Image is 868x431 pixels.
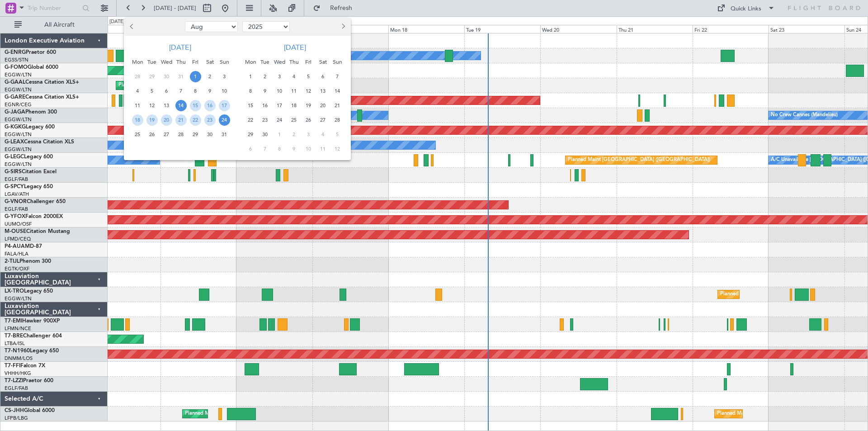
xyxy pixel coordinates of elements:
[190,85,201,97] span: 8
[174,69,188,84] div: 31-7-2025
[330,142,344,156] div: 12-10-2025
[145,84,159,98] div: 5-8-2025
[161,100,172,111] span: 13
[127,19,137,34] button: Previous month
[301,142,316,156] div: 10-10-2025
[175,114,187,126] span: 21
[132,129,143,140] span: 25
[303,114,314,126] span: 26
[330,69,344,84] div: 7-9-2025
[217,55,231,69] div: Sun
[301,69,316,84] div: 5-9-2025
[190,129,201,140] span: 29
[243,98,258,113] div: 15-9-2025
[188,127,203,142] div: 29-8-2025
[272,113,287,127] div: 24-9-2025
[259,85,271,97] span: 9
[188,98,203,113] div: 15-8-2025
[161,71,172,82] span: 30
[130,98,145,113] div: 11-8-2025
[217,98,231,113] div: 17-8-2025
[217,84,231,98] div: 10-8-2025
[272,84,287,98] div: 10-9-2025
[132,114,143,126] span: 18
[145,55,159,69] div: Tue
[245,100,256,111] span: 15
[243,113,258,127] div: 22-9-2025
[190,100,201,111] span: 15
[301,127,316,142] div: 3-10-2025
[259,143,271,155] span: 7
[317,100,329,111] span: 20
[316,69,330,84] div: 6-9-2025
[259,114,271,126] span: 23
[203,55,217,69] div: Sat
[332,100,343,111] span: 21
[159,98,174,113] div: 13-8-2025
[316,84,330,98] div: 13-9-2025
[274,100,285,111] span: 17
[272,127,287,142] div: 1-10-2025
[259,129,271,140] span: 30
[332,143,343,155] span: 12
[219,114,230,126] span: 24
[204,114,216,126] span: 23
[243,84,258,98] div: 8-9-2025
[316,113,330,127] div: 27-9-2025
[130,113,145,127] div: 18-8-2025
[203,84,217,98] div: 9-8-2025
[288,143,300,155] span: 9
[258,127,272,142] div: 30-9-2025
[174,113,188,127] div: 21-8-2025
[332,71,343,82] span: 7
[145,113,159,127] div: 19-8-2025
[243,142,258,156] div: 6-10-2025
[287,113,301,127] div: 25-9-2025
[288,100,300,111] span: 18
[272,69,287,84] div: 3-9-2025
[338,19,348,34] button: Next month
[132,71,143,82] span: 28
[145,98,159,113] div: 12-8-2025
[132,100,143,111] span: 11
[274,114,285,126] span: 24
[272,142,287,156] div: 8-10-2025
[203,113,217,127] div: 23-8-2025
[287,127,301,142] div: 2-10-2025
[330,127,344,142] div: 5-10-2025
[190,71,201,82] span: 1
[175,85,187,97] span: 7
[145,127,159,142] div: 26-8-2025
[175,100,187,111] span: 14
[288,85,300,97] span: 11
[159,55,174,69] div: Wed
[188,55,203,69] div: Fri
[316,55,330,69] div: Sat
[245,71,256,82] span: 1
[203,69,217,84] div: 2-8-2025
[332,85,343,97] span: 14
[303,85,314,97] span: 12
[245,114,256,126] span: 22
[272,55,287,69] div: Wed
[146,71,158,82] span: 29
[258,98,272,113] div: 16-9-2025
[242,21,290,32] select: Select year
[219,129,230,140] span: 31
[204,100,216,111] span: 16
[301,84,316,98] div: 12-9-2025
[272,98,287,113] div: 17-9-2025
[159,127,174,142] div: 27-8-2025
[332,114,343,126] span: 28
[161,114,172,126] span: 20
[130,69,145,84] div: 28-7-2025
[317,114,329,126] span: 27
[190,114,201,126] span: 22
[185,21,238,32] select: Select month
[174,84,188,98] div: 7-8-2025
[316,98,330,113] div: 20-9-2025
[287,69,301,84] div: 4-9-2025
[146,85,158,97] span: 5
[161,85,172,97] span: 6
[243,55,258,69] div: Mon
